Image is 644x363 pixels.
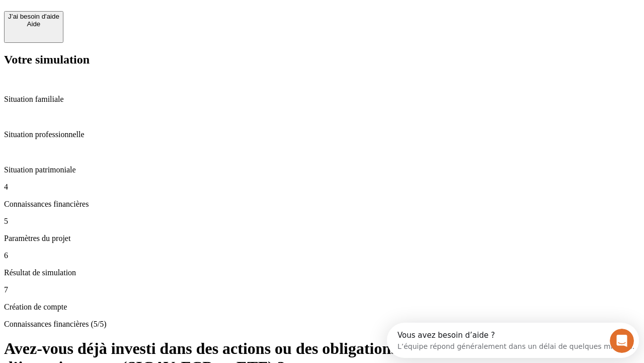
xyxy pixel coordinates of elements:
p: Situation professionnelle [4,130,640,139]
p: Connaissances financières [4,200,640,209]
iframe: Intercom live chat [610,329,634,353]
iframe: Intercom live chat discovery launcher [387,323,639,358]
p: Paramètres du projet [4,234,640,243]
div: L’équipe répond généralement dans un délai de quelques minutes. [11,17,248,27]
p: Création de compte [4,302,640,312]
h2: Votre simulation [4,53,640,67]
div: Ouvrir le Messenger Intercom [4,4,277,32]
p: Situation patrimoniale [4,165,640,174]
button: J’ai besoin d'aideAide [4,11,63,43]
p: Connaissances financières (5/5) [4,320,640,329]
div: J’ai besoin d'aide [8,13,59,20]
div: Vous avez besoin d’aide ? [11,9,248,17]
p: 4 [4,183,640,192]
p: Situation familiale [4,95,640,104]
div: Aide [8,20,59,28]
p: 5 [4,217,640,226]
p: Résultat de simulation [4,268,640,277]
p: 6 [4,251,640,260]
p: 7 [4,285,640,294]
